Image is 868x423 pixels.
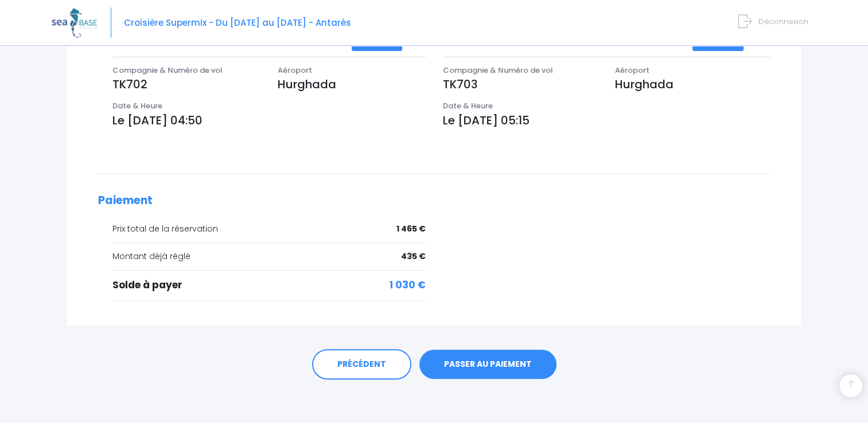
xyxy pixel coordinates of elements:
[443,112,770,129] p: Le [DATE] 05:15
[98,194,770,207] h2: Paiement
[443,100,493,111] span: Date & Heure
[278,76,426,93] p: Hurghada
[419,350,556,379] a: PASSER AU PAIEMENT
[615,65,649,76] span: Aéroport
[112,223,426,235] div: Prix total de la réservation
[112,100,162,111] span: Date & Heure
[112,112,426,129] p: Le [DATE] 04:50
[112,250,426,263] div: Montant déjà réglé
[401,250,426,263] span: 435 €
[112,278,426,293] div: Solde à payer
[104,34,352,47] h3: Arrivée en [GEOGRAPHIC_DATA]
[312,349,411,380] a: PRÉCÉDENT
[615,76,770,93] p: Hurghada
[124,17,351,29] span: Croisière Supermix - Du [DATE] au [DATE] - Antarès
[443,65,553,76] span: Compagnie & Numéro de vol
[278,65,312,76] span: Aéroport
[758,16,808,27] span: Déconnexion
[396,223,426,235] span: 1 465 €
[390,278,426,293] span: 1 030 €
[112,76,260,93] p: TK702
[443,76,598,93] p: TK703
[112,65,223,76] span: Compagnie & Numéro de vol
